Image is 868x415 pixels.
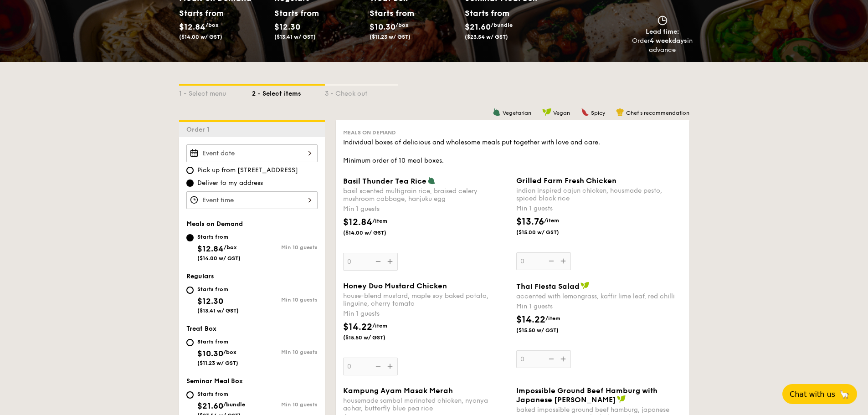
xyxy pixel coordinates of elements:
[542,108,551,116] img: icon-vegan.f8ff3823.svg
[516,302,682,311] div: Min 1 guests
[197,179,263,188] span: Deliver to my address
[516,204,682,213] div: Min 1 guests
[274,22,300,32] span: $12.30
[179,22,205,32] span: $12.84
[427,176,436,184] img: icon-vegetarian.fe4039eb.svg
[224,244,237,251] span: /box
[186,126,213,133] span: Order 1
[591,110,605,116] span: Spicy
[372,323,387,329] span: /item
[343,309,509,318] div: Min 1 guests
[343,229,405,236] span: ($14.00 w/ GST)
[516,187,682,202] div: indian inspired cajun chicken, housmade pesto, spiced black rice
[252,244,318,251] div: Min 10 guests
[197,244,224,254] span: $12.84
[516,292,682,300] div: accented with lemongrass, kaffir lime leaf, red chilli
[343,397,509,412] div: housemade sambal marinated chicken, nyonya achar, butterfly blue pea rice
[617,395,626,403] img: icon-vegan.f8ff3823.svg
[370,22,395,32] span: $10.30
[516,314,545,325] span: $14.22
[197,360,238,366] span: ($11.23 w/ GST)
[197,166,298,175] span: Pick up from [STREET_ADDRESS]
[790,390,835,399] span: Chat with us
[544,217,559,224] span: /item
[223,349,236,355] span: /box
[581,108,589,116] img: icon-spicy.37a8142b.svg
[343,282,447,290] span: Honey Duo Mustard Chicken
[782,384,857,404] button: Chat with us🦙
[179,6,220,20] div: Starts from
[252,86,325,98] div: 2 - Select items
[465,6,509,20] div: Starts from
[580,282,590,290] img: icon-vegan.f8ff3823.svg
[186,391,194,399] input: Starts from$21.60/bundle($23.54 w/ GST)Min 10 guests
[197,401,223,411] span: $21.60
[632,36,693,55] div: Order in advance
[197,307,239,314] span: ($13.41 w/ GST)
[343,217,372,228] span: $12.84
[186,144,318,162] input: Event date
[197,255,241,261] span: ($14.00 w/ GST)
[179,34,222,40] span: ($14.00 w/ GST)
[252,401,318,408] div: Min 10 guests
[274,6,315,20] div: Starts from
[343,334,405,341] span: ($15.50 w/ GST)
[370,6,410,20] div: Starts from
[493,108,501,116] img: icon-vegetarian.fe4039eb.svg
[545,315,560,322] span: /item
[186,167,194,174] input: Pick up from [STREET_ADDRESS]
[186,325,216,333] span: Treat Box
[616,108,624,116] img: icon-chef-hat.a58ddaea.svg
[343,187,509,203] div: basil scented multigrain rice, braised celery mushroom cabbage, hanjuku egg
[516,229,578,236] span: ($15.00 w/ GST)
[650,37,687,45] strong: 4 weekdays
[205,22,219,28] span: /box
[186,377,243,385] span: Seminar Meal Box
[516,327,578,334] span: ($15.50 w/ GST)
[516,282,580,291] span: Thai Fiesta Salad
[516,176,616,185] span: Grilled Farm Fresh Chicken
[626,110,689,116] span: Chef's recommendation
[223,401,245,408] span: /bundle
[274,34,316,40] span: ($13.41 w/ GST)
[646,28,679,36] span: Lead time:
[197,348,223,359] span: $10.30
[553,110,570,116] span: Vegan
[197,338,238,345] div: Starts from
[186,287,194,294] input: Starts from$12.30($13.41 w/ GST)Min 10 guests
[465,34,508,40] span: ($23.54 w/ GST)
[186,272,214,280] span: Regulars
[503,110,531,116] span: Vegetarian
[197,390,245,398] div: Starts from
[465,22,491,32] span: $21.60
[516,386,657,404] span: Impossible Ground Beef Hamburg with Japanese [PERSON_NAME]
[186,179,194,187] input: Deliver to my address
[372,218,387,224] span: /item
[186,220,243,228] span: Meals on Demand
[252,349,318,355] div: Min 10 guests
[656,15,669,26] img: icon-clock.2db775ea.svg
[839,389,850,400] span: 🦙
[179,86,252,98] div: 1 - Select menu
[186,339,194,346] input: Starts from$10.30/box($11.23 w/ GST)Min 10 guests
[252,297,318,303] div: Min 10 guests
[395,22,409,28] span: /box
[197,286,239,293] div: Starts from
[186,191,318,209] input: Event time
[197,296,223,306] span: $12.30
[325,86,398,98] div: 3 - Check out
[197,233,241,241] div: Starts from
[343,177,426,185] span: Basil Thunder Tea Rice
[343,205,509,214] div: Min 1 guests
[343,292,509,307] div: house-blend mustard, maple soy baked potato, linguine, cherry tomato
[343,322,372,333] span: $14.22
[370,34,411,40] span: ($11.23 w/ GST)
[343,138,682,165] div: Individual boxes of delicious and wholesome meals put together with love and care. Minimum order ...
[491,22,513,28] span: /bundle
[516,216,544,227] span: $13.76
[186,234,194,241] input: Starts from$12.84/box($14.00 w/ GST)Min 10 guests
[343,129,396,136] span: Meals on Demand
[343,386,453,395] span: Kampung Ayam Masak Merah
